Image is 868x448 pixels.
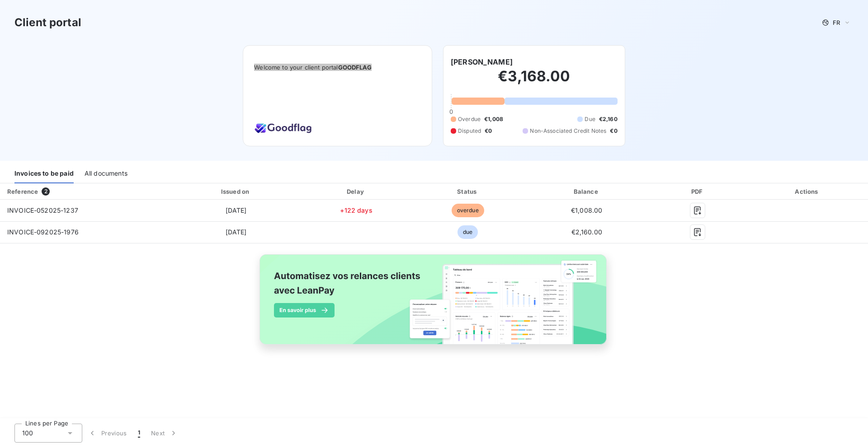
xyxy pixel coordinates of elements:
[138,429,140,438] span: 1
[146,424,184,443] button: Next
[458,127,481,135] span: Disputed
[251,249,617,360] img: banner
[338,64,372,71] span: GOODFLAG
[749,187,866,196] div: Actions
[172,187,300,196] div: Issued on
[7,188,38,195] div: Reference
[451,67,618,94] h2: €3,168.00
[833,19,840,26] span: FR
[7,228,79,236] span: INVOICE-092025-1976
[85,164,127,183] div: All documents
[449,108,453,115] span: 0
[7,206,78,214] span: INVOICE-052025-1237
[458,225,478,239] span: due
[571,228,602,236] span: €2,160.00
[610,127,617,135] span: €0
[484,115,503,123] span: €1,008
[651,187,745,196] div: PDF
[599,115,618,123] span: €2,160
[585,115,595,123] span: Due
[226,228,247,236] span: [DATE]
[458,115,481,123] span: Overdue
[571,206,602,214] span: €1,008.00
[42,187,50,196] span: 2
[254,64,421,71] span: Welcome to your client portal
[82,424,132,443] button: Previous
[226,206,247,214] span: [DATE]
[254,119,312,135] img: Company logo
[527,187,647,196] div: Balance
[530,127,606,135] span: Non-Associated Credit Notes
[303,187,409,196] div: Delay
[485,127,492,135] span: €0
[132,424,146,443] button: 1
[451,56,513,67] h6: [PERSON_NAME]
[340,206,372,214] span: +122 days
[14,14,81,31] h3: Client portal
[413,187,523,196] div: Status
[452,204,484,217] span: overdue
[22,429,33,438] span: 100
[14,164,74,183] div: Invoices to be paid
